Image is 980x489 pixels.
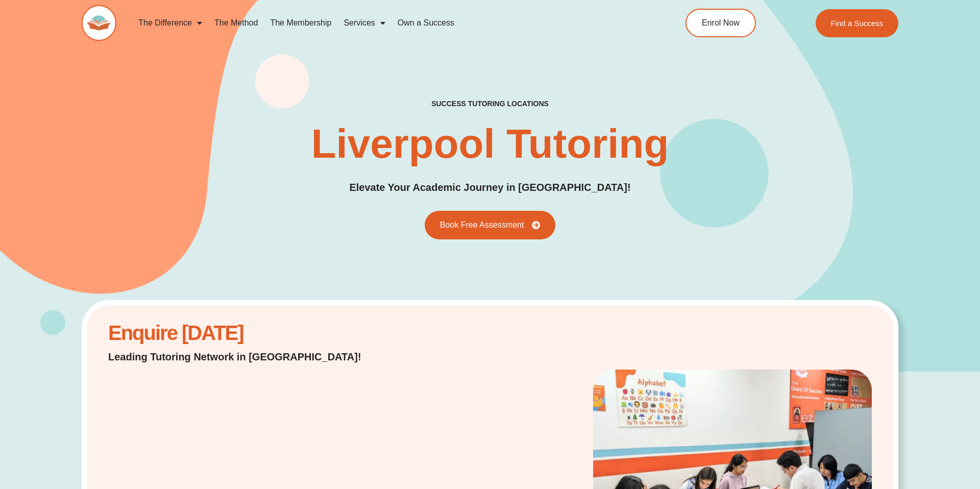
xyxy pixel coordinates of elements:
h2: Enquire [DATE] [108,327,387,339]
h1: Liverpool Tutoring [311,124,669,164]
a: Book Free Assessment [425,211,556,239]
a: Enrol Now [685,9,756,37]
iframe: Chat Widget [805,374,980,489]
a: The Difference [132,11,208,35]
h2: success tutoring locations [431,99,549,108]
span: Find a Success [830,19,883,27]
a: Find a Success [815,9,898,37]
span: Enrol Now [702,19,740,27]
a: The Method [208,11,264,35]
a: Services [337,11,391,35]
p: Elevate Your Academic Journey in [GEOGRAPHIC_DATA]! [349,180,630,195]
p: Leading Tutoring Network in [GEOGRAPHIC_DATA]! [108,350,387,364]
nav: Menu [132,11,639,35]
span: Book Free Assessment [440,221,524,229]
a: The Membership [264,11,337,35]
a: Own a Success [391,11,460,35]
